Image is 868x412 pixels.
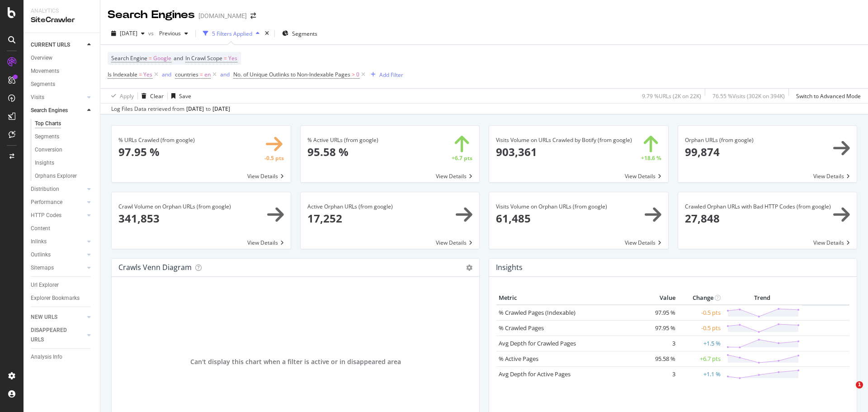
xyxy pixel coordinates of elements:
i: Options [466,265,472,271]
a: Url Explorer [31,280,94,290]
a: Visits [31,93,85,102]
div: SiteCrawler [31,15,93,25]
a: Orphans Explorer [35,171,94,181]
h4: Insights [496,261,523,274]
a: Segments [35,132,94,142]
button: and [162,70,171,79]
div: Sitemaps [31,263,54,273]
td: +6.7 pts [678,351,723,366]
div: Explorer Bookmarks [31,294,80,303]
div: Save [179,92,191,100]
div: Visits [31,93,44,102]
button: Clear [138,89,164,103]
a: Avg Depth for Crawled Pages [499,339,576,347]
div: Switch to Advanced Mode [796,92,861,100]
span: Yes [143,68,152,81]
td: +1.5 % [678,336,723,351]
td: 97.95 % [642,305,678,321]
span: en [204,68,211,81]
td: +1.1 % [678,366,723,382]
span: countries [175,71,198,78]
th: Trend [723,291,802,305]
button: Previous [156,26,192,41]
a: Outlinks [31,250,85,260]
a: CURRENT URLS [31,40,85,50]
td: 3 [642,366,678,382]
a: % Active Pages [499,355,538,363]
span: and [174,54,183,62]
td: 95.58 % [642,351,678,366]
a: Insights [35,158,94,168]
td: 97.95 % [642,320,678,336]
div: Segments [31,80,55,89]
th: Change [678,291,723,305]
div: Analysis Info [31,352,62,362]
div: DISAPPEARED URLS [31,326,76,345]
div: arrow-right-arrow-left [250,13,256,19]
a: Sitemaps [31,263,85,273]
div: HTTP Codes [31,211,61,220]
span: Search Engine [111,54,147,62]
div: Clear [150,92,164,100]
span: Can't display this chart when a filter is active or in disappeared area [190,357,401,366]
span: = [139,71,142,78]
a: Performance [31,198,85,207]
a: Content [31,224,94,233]
button: Save [168,89,191,103]
button: [DATE] [108,26,148,41]
a: DISAPPEARED URLS [31,326,85,345]
button: and [220,70,230,79]
h4: Crawls Venn Diagram [118,261,192,274]
div: 5 Filters Applied [212,30,252,38]
div: Log Files Data retrieved from to [111,105,230,113]
a: Avg Depth for Active Pages [499,370,571,378]
div: Content [31,224,50,233]
div: Add Filter [379,71,403,79]
div: [DOMAIN_NAME] [198,11,247,20]
a: Search Engines [31,106,85,115]
button: Apply [108,89,134,103]
div: and [220,71,230,78]
div: Apply [120,92,134,100]
div: Insights [35,158,54,168]
div: 9.79 % URLs ( 2K on 22K ) [642,92,701,100]
span: 0 [356,68,359,81]
a: Analysis Info [31,352,94,362]
td: 3 [642,336,678,351]
div: Top Charts [35,119,61,128]
span: = [149,54,152,62]
div: Url Explorer [31,280,59,290]
button: Add Filter [367,69,403,80]
div: times [263,29,271,38]
a: Overview [31,53,94,63]
th: Value [642,291,678,305]
th: Metric [496,291,642,305]
div: Conversion [35,145,62,155]
div: Orphans Explorer [35,171,77,181]
span: = [224,54,227,62]
div: NEW URLS [31,313,57,322]
div: CURRENT URLS [31,40,70,50]
div: Movements [31,66,59,76]
div: Inlinks [31,237,47,246]
a: % Crawled Pages [499,324,544,332]
a: Movements [31,66,94,76]
span: Previous [156,29,181,37]
div: Distribution [31,185,59,194]
div: Analytics [31,7,93,15]
div: Search Engines [108,7,195,23]
span: No. of Unique Outlinks to Non-Indexable Pages [233,71,350,78]
div: Overview [31,53,52,63]
div: [DATE] [212,105,230,113]
span: Is Indexable [108,71,137,78]
button: 5 Filters Applied [199,26,263,41]
button: Switch to Advanced Mode [793,89,861,103]
a: Segments [31,80,94,89]
a: Distribution [31,185,85,194]
a: Explorer Bookmarks [31,294,94,303]
div: Segments [35,132,59,142]
a: Top Charts [35,119,94,128]
button: Segments [278,26,321,41]
span: Yes [228,52,237,65]
span: 2025 Sep. 1st [120,29,137,37]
